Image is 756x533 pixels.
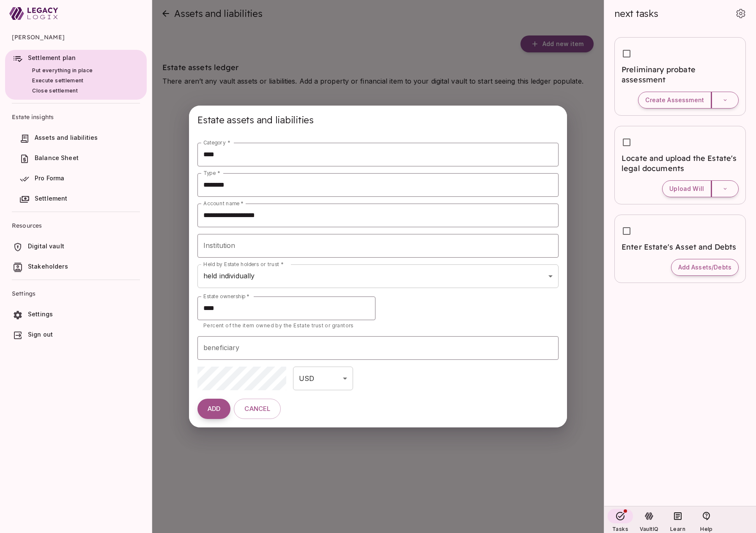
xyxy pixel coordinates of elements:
[203,139,230,146] label: Category *
[32,77,83,84] span: Execute settlement
[622,65,739,85] span: Preliminary probate assessment
[203,169,220,177] label: Type *
[12,215,140,236] span: Resources
[208,405,220,413] span: ADD
[197,114,314,126] span: Estate assets and liabilities
[669,185,704,193] span: Upload Will
[203,272,255,280] span: held individually
[12,27,140,47] span: [PERSON_NAME]
[28,54,76,61] span: Settlement plan
[35,195,68,202] span: Settlement
[244,405,270,413] span: Cancel
[640,526,658,532] span: VaultIQ
[197,399,230,419] button: ADD
[28,331,53,338] span: Sign out
[12,283,140,304] span: Settings
[28,310,53,318] span: Settings
[32,87,78,94] span: Close settlement
[35,134,98,141] span: Assets and liabilities
[293,367,353,390] div: USD
[614,8,658,19] span: next tasks
[612,526,628,532] span: Tasks
[12,107,140,127] span: Estate insights
[700,526,712,532] span: Help
[28,242,64,250] span: Digital vault
[35,154,79,161] span: Balance Sheet
[203,261,284,268] label: Held by Estate holders or trust *
[234,399,281,419] button: Cancel
[32,67,93,73] span: Put everything in place
[35,174,64,182] span: Pro Forma
[203,200,244,207] label: Account name
[28,263,68,270] span: Stakeholders
[203,322,354,329] span: Percent of the item owned by the Estate trust or grantors
[622,242,739,252] span: Enter Estate's Asset and Debts
[678,264,731,271] span: Add Assets/Debts
[622,153,739,174] span: Locate and upload the Estate's legal documents
[670,526,685,532] span: Learn
[203,293,249,300] label: Estate ownership
[645,96,704,104] span: Create Assessment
